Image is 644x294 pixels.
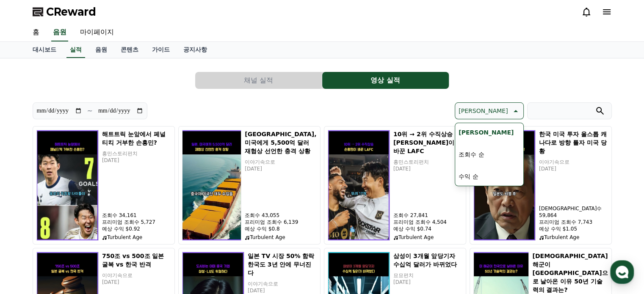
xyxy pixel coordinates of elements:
button: [PERSON_NAME] [455,102,523,119]
p: [DATE] [102,157,171,164]
p: [DATE] [539,165,608,172]
img: 10위 → 2위 수직상승 손흥민이 바꾼 LAFC [328,130,390,241]
h5: 삼성이 3개월 앞당기자 수십억 달러가 바뀌었다 [393,252,462,269]
h5: 10위 → 2위 수직상승 [PERSON_NAME]이 바꾼 LAFC [393,130,462,155]
p: Turbulent Age [539,234,608,241]
p: 예상 수익 $0.74 [393,225,462,232]
a: 음원 [88,42,114,58]
p: 예상 수익 $0.8 [245,225,316,232]
p: [DATE] [393,165,462,172]
a: 음원 [51,24,68,41]
p: 프리미엄 조회수 5,727 [102,219,171,225]
a: 영상 실적 [322,72,449,89]
a: 홈 [3,224,56,245]
p: 이야기속으로 [102,272,171,279]
p: 프리미엄 조회수 4,504 [393,219,462,225]
p: ~ [87,106,93,116]
span: 설정 [131,236,141,243]
a: 대시보드 [26,42,63,58]
p: 이야기속으로 [539,159,608,165]
a: 공지사항 [177,42,214,58]
p: [DATE] [245,165,316,172]
h5: [DEMOGRAPHIC_DATA] 해군이 [GEOGRAPHIC_DATA]으로 날아온 이유 50년 기술력의 결과는? [532,252,608,294]
img: 해트트릭 눈앞에서 페널티킥 거부한 손흥민? [36,130,99,241]
p: [DEMOGRAPHIC_DATA]수 59,864 [539,205,608,219]
a: CReward [33,5,96,19]
span: CReward [46,5,96,19]
p: 흥민스토리펀치 [393,159,462,165]
h5: [GEOGRAPHIC_DATA], 미국에게 5,500억 달러 재협상 선언한 충격 상황 [245,130,316,155]
button: 채널 실적 [195,72,322,89]
a: 대화 [56,224,109,245]
p: [DATE] [248,287,317,294]
span: 대화 [77,237,88,244]
a: 실적 [66,42,85,58]
h5: 일본 TV 시장 50% 함락 한국도 3년 안에 무너진다 [248,252,317,277]
span: 홈 [27,236,32,243]
p: 예상 수익 $1.05 [539,225,608,232]
p: 프리미엄 조회수 7,743 [539,219,608,225]
a: 설정 [109,224,163,245]
img: 일본, 미국에게 5,500억 달러 재협상 선언한 충격 상황 [182,130,242,241]
p: Turbulent Age [245,234,316,241]
p: 조회수 34,161 [102,212,171,219]
button: 10위 → 2위 수직상승 손흥민이 바꾼 LAFC 10위 → 2위 수직상승 [PERSON_NAME]이 바꾼 LAFC 흥민스토리펀치 [DATE] 조회수 27,841 프리미엄 조회... [324,126,466,245]
p: [PERSON_NAME] [459,105,508,117]
button: 수익 순 [455,167,481,186]
h5: 한국 미국 투자 올스톱 캐나다로 방향 틀자 미국 당황 [539,130,608,155]
p: Turbulent Age [393,234,462,241]
a: 마이페이지 [73,24,121,41]
p: 조회수 27,841 [393,212,462,219]
a: 가이드 [145,42,177,58]
button: [PERSON_NAME] [455,123,517,142]
p: Turbulent Age [102,234,171,241]
a: 채널 실적 [195,72,322,89]
button: 조회수 순 [455,145,487,164]
p: 묘묘펀치 [393,272,462,279]
a: 홈 [26,24,46,41]
a: 콘텐츠 [114,42,145,58]
button: 한국 미국 투자 올스톱 캐나다로 방향 틀자 미국 당황 한국 미국 투자 올스톱 캐나다로 방향 틀자 미국 당황 이야기속으로 [DATE] [DEMOGRAPHIC_DATA]수 59,... [470,126,612,245]
p: 이야기속으로 [245,159,316,165]
p: 조회수 43,055 [245,212,316,219]
button: 해트트릭 눈앞에서 페널티킥 거부한 손흥민? 해트트릭 눈앞에서 페널티킥 거부한 손흥민? 흥민스토리펀치 [DATE] 조회수 34,161 프리미엄 조회수 5,727 예상 수익 $0... [33,126,175,245]
button: 일본, 미국에게 5,500억 달러 재협상 선언한 충격 상황 [GEOGRAPHIC_DATA], 미국에게 5,500억 달러 재협상 선언한 충격 상황 이야기속으로 [DATE] 조회... [178,126,321,245]
p: [DATE] [393,279,462,286]
h5: 해트트릭 눈앞에서 페널티킥 거부한 손흥민? [102,130,171,147]
p: 이야기속으로 [248,280,317,287]
p: 흥민스토리펀치 [102,150,171,157]
p: 프리미엄 조회수 6,139 [245,219,316,225]
button: 영상 실적 [322,72,449,89]
p: [DATE] [102,279,171,286]
p: 예상 수익 $0.92 [102,225,171,232]
h5: 750조 vs 500조 일본 굴복 vs 한국 반격 [102,252,171,269]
